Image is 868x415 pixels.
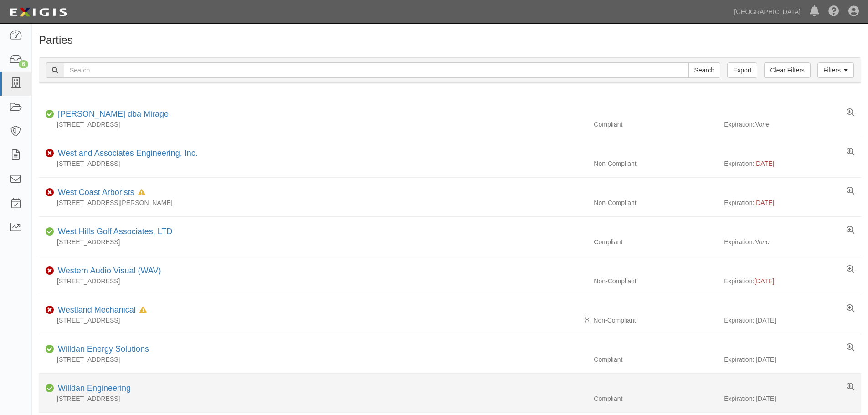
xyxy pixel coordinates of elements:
div: Westland Mechanical [54,304,147,316]
div: Expiration: [724,198,861,207]
div: Expiration: [724,159,861,168]
i: Compliant [46,111,54,118]
div: Expiration: [724,237,861,246]
i: Non-Compliant [46,268,54,274]
div: Non-Compliant [587,316,724,325]
a: View results summary [847,304,854,313]
div: Non-Compliant [587,198,724,207]
h1: Parties [39,34,861,46]
i: None [754,121,769,128]
div: Expiration: [DATE] [724,355,861,364]
a: View results summary [847,383,854,392]
i: Non-Compliant [46,190,54,196]
a: Willdan Energy Solutions [58,344,149,354]
div: Expiration: [724,277,861,286]
a: West Coast Arborists [58,188,134,197]
i: Compliant [46,229,54,235]
i: None [754,238,769,246]
i: Pending Review [585,317,590,323]
div: Non-Compliant [587,277,724,286]
div: [STREET_ADDRESS] [39,277,587,286]
div: [STREET_ADDRESS] [39,120,587,129]
div: [STREET_ADDRESS] [39,355,587,364]
i: Non-Compliant [46,150,54,157]
div: 6 [19,60,28,68]
a: View results summary [847,226,854,235]
div: Western Audio Visual (WAV) [54,265,161,277]
span: [DATE] [754,199,774,206]
div: Compliant [587,355,724,364]
a: Westland Mechanical [58,305,136,314]
div: Weitz, Michelle S. dba Mirage [54,108,169,120]
i: In Default since 07/22/2025 [138,190,145,196]
a: Willdan Engineering [58,384,131,393]
div: West Hills Golf Associates, LTD [54,226,172,238]
div: Expiration: [724,120,861,129]
a: Clear Filters [764,62,810,78]
div: [STREET_ADDRESS] [39,237,587,246]
a: View results summary [847,148,854,157]
a: [PERSON_NAME] dba Mirage [58,109,169,118]
a: View results summary [847,265,854,274]
a: [GEOGRAPHIC_DATA] [729,3,805,21]
div: Compliant [587,120,724,129]
div: Compliant [587,394,724,403]
div: [STREET_ADDRESS] [39,394,587,403]
div: Expiration: [DATE] [724,394,861,403]
input: Search [64,62,689,78]
a: Export [727,62,757,78]
div: Willdan Engineering [54,383,131,395]
div: Compliant [587,237,724,246]
img: logo-5460c22ac91f19d4615b14bd174203de0afe785f0fc80cf4dbbc73dc1793850b.png [7,4,70,20]
a: Western Audio Visual (WAV) [58,266,161,275]
i: Compliant [46,346,54,353]
a: View results summary [847,187,854,196]
a: West Hills Golf Associates, LTD [58,227,172,236]
a: View results summary [847,108,854,118]
a: West and Associates Engineering, Inc. [58,149,198,158]
i: In Default since 09/20/2025 [139,307,147,313]
i: Non-Compliant [46,307,54,313]
div: Non-Compliant [587,159,724,168]
span: [DATE] [754,277,774,285]
a: View results summary [847,343,854,353]
i: Help Center - Complianz [828,6,839,17]
div: [STREET_ADDRESS] [39,159,587,168]
div: West Coast Arborists [54,187,145,199]
div: West and Associates Engineering, Inc. [54,148,198,159]
div: [STREET_ADDRESS][PERSON_NAME] [39,198,587,207]
div: [STREET_ADDRESS] [39,316,587,325]
i: Compliant [46,385,54,392]
div: Expiration: [DATE] [724,316,861,325]
div: Willdan Energy Solutions [54,343,149,355]
a: Filters [817,62,854,78]
input: Search [688,62,720,78]
span: [DATE] [754,160,774,167]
